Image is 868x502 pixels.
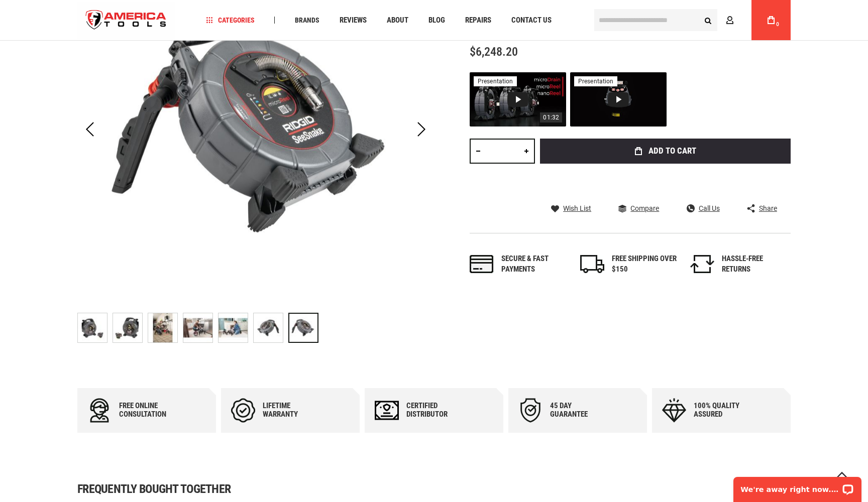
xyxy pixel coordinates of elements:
a: Brands [290,14,324,27]
span: Reviews [340,17,367,24]
div: RIDGID 78728 SEESNAKE® MIRCROREEL APX & CSX VIA SYSTEM WITH TRUSENSE® - 1 BATTERY AND 1 CHARGER I... [218,308,253,348]
div: RIDGID 78728 SEESNAKE® MIRCROREEL APX & CSX VIA SYSTEM WITH TRUSENSE® - 1 BATTERY AND 1 CHARGER I... [113,308,148,348]
img: RIDGID 78728 SEESNAKE® MIRCROREEL APX & CSX VIA SYSTEM WITH TRUSENSE® - 1 BATTERY AND 1 CHARGER I... [148,313,177,342]
img: payments [470,255,494,273]
a: Contact Us [507,14,556,27]
div: Free online consultation [119,402,179,419]
span: Contact Us [511,17,552,24]
iframe: LiveChat chat widget [727,470,868,502]
a: Reviews [335,14,371,27]
div: 45 day Guarantee [550,402,610,419]
div: RIDGID 78728 SEESNAKE® MIRCROREEL APX & CSX VIA SYSTEM WITH TRUSENSE® - 1 BATTERY AND 1 CHARGER I... [253,308,288,348]
a: store logo [77,2,175,39]
div: Secure & fast payments [501,254,567,275]
div: 100% quality assured [694,402,754,419]
div: Lifetime warranty [263,402,323,419]
div: RIDGID 78728 SEESNAKE® MIRCROREEL APX & CSX VIA SYSTEM WITH TRUSENSE® - 1 BATTERY AND 1 CHARGER I... [77,308,113,348]
img: shipping [580,255,604,273]
img: RIDGID 78728 SEESNAKE® MIRCROREEL APX & CSX VIA SYSTEM WITH TRUSENSE® - 1 BATTERY AND 1 CHARGER I... [219,313,248,342]
a: Repairs [461,14,496,27]
img: RIDGID 78728 SEESNAKE® MIRCROREEL APX & CSX VIA SYSTEM WITH TRUSENSE® - 1 BATTERY AND 1 CHARGER I... [78,313,107,342]
span: 0 [776,22,779,27]
div: FREE SHIPPING OVER $150 [612,254,677,275]
a: Wish List [551,204,591,213]
a: About [382,14,413,27]
a: Call Us [687,204,720,213]
span: Compare [630,205,659,212]
a: Compare [618,204,659,213]
span: About [387,17,408,24]
span: Categories [206,17,255,24]
span: Wish List [563,205,591,212]
span: Repairs [465,17,491,24]
img: RIDGID 78728 SEESNAKE® MIRCROREEL APX & CSX VIA SYSTEM WITH TRUSENSE® - 1 BATTERY AND 1 CHARGER I... [113,313,142,342]
h1: Frequently bought together [77,483,791,495]
img: RIDGID 78728 SEESNAKE® MIRCROREEL APX & CSX VIA SYSTEM WITH TRUSENSE® - 1 BATTERY AND 1 CHARGER I... [183,313,212,342]
a: Categories [202,14,259,27]
a: Blog [424,14,450,27]
div: Certified Distributor [406,402,467,419]
img: returns [690,255,714,273]
button: Search [698,11,717,30]
span: Brands [295,17,319,24]
div: RIDGID 78728 SEESNAKE® MIRCROREEL APX & CSX VIA SYSTEM WITH TRUSENSE® - 1 BATTERY AND 1 CHARGER I... [183,308,218,348]
span: Blog [428,17,445,24]
div: RIDGID 78728 SEESNAKE® MIRCROREEL APX & CSX VIA SYSTEM WITH TRUSENSE® - 1 BATTERY AND 1 CHARGER I... [148,308,183,348]
span: Share [759,205,777,212]
div: RIDGID 78728 SEESNAKE® MIRCROREEL APX & CSX VIA SYSTEM WITH TRUSENSE® - 1 BATTERY AND 1 CHARGER I... [288,308,318,348]
img: America Tools [77,2,175,39]
div: HASSLE-FREE RETURNS [722,254,787,275]
span: Call Us [699,205,720,212]
img: RIDGID 78728 SEESNAKE® MIRCROREEL APX & CSX VIA SYSTEM WITH TRUSENSE® - 1 BATTERY AND 1 CHARGER I... [254,313,283,342]
button: Add to Cart [540,139,791,164]
iframe: Secure express checkout frame [538,167,793,196]
span: $6,248.20 [470,45,518,59]
span: Add to Cart [648,147,696,155]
